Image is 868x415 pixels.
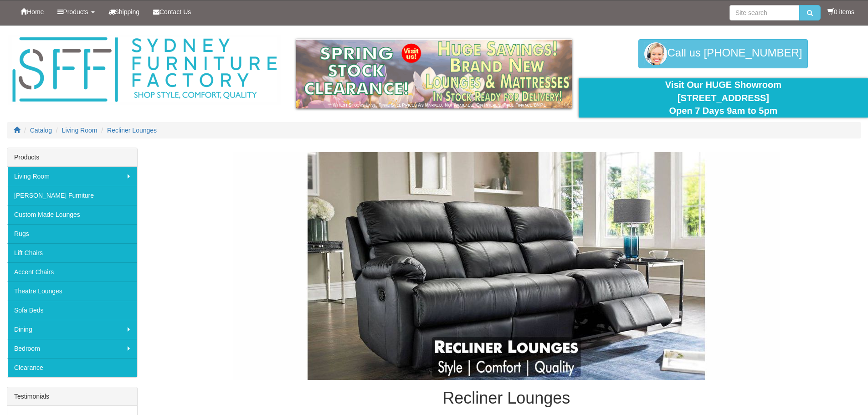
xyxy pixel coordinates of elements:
a: Home [14,0,51,23]
h1: Recliner Lounges [151,389,861,407]
a: Living Room [7,167,137,186]
a: Bedroom [7,339,137,358]
div: Testimonials [7,387,137,406]
a: Clearance [7,358,137,377]
span: Shipping [115,8,140,15]
a: Shipping [102,0,147,23]
div: Visit Our HUGE Showroom [STREET_ADDRESS] Open 7 Days 9am to 5pm [586,78,861,118]
img: spring-sale.gif [296,39,572,108]
a: Dining [7,320,137,339]
a: [PERSON_NAME] Furniture [7,186,137,205]
a: Sofa Beds [7,301,137,320]
span: Contact Us [159,8,191,15]
img: Recliner Lounges [233,152,780,380]
li: 0 items [827,7,854,16]
a: Recliner Lounges [107,127,157,134]
a: Catalog [30,127,52,134]
a: Theatre Lounges [7,282,137,301]
a: Custom Made Lounges [7,205,137,224]
img: Sydney Furniture Factory [8,35,281,105]
a: Living Room [62,127,98,134]
span: Products [63,8,88,15]
a: Lift Chairs [7,243,137,262]
a: Rugs [7,224,137,243]
a: Products [51,0,101,23]
input: Site search [729,5,799,20]
a: Accent Chairs [7,262,137,282]
a: Contact Us [146,0,198,23]
span: Home [27,8,44,15]
div: Products [7,148,137,167]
